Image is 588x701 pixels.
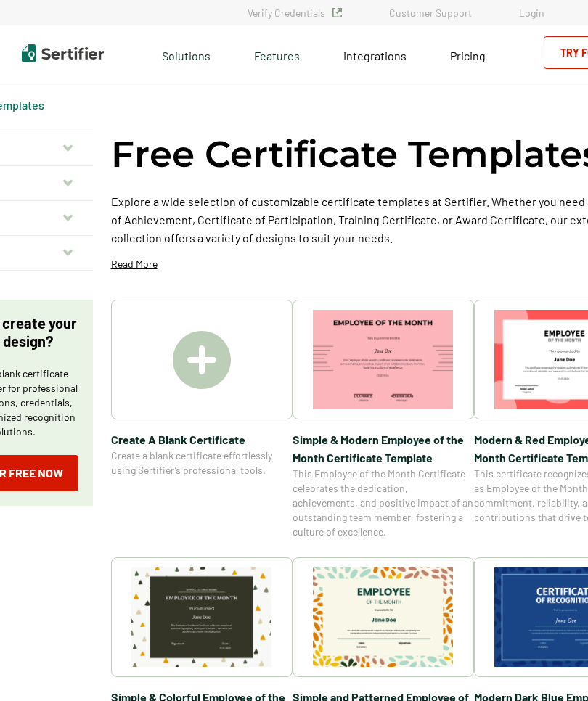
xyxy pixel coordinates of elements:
span: Integrations [343,49,407,62]
img: Sertifier | Digital Credentialing Platform [22,44,104,62]
img: Create A Blank Certificate [173,331,231,389]
a: Verify Credentials [248,7,342,19]
a: Simple & Modern Employee of the Month Certificate TemplateSimple & Modern Employee of the Month C... [293,300,474,539]
a: Integrations [343,45,407,63]
p: Read More [111,257,158,271]
img: Verified [332,8,342,17]
span: Create a blank certificate effortlessly using Sertifier’s professional tools. [111,448,293,477]
span: Solutions [162,45,211,63]
a: Login [519,7,544,19]
img: Simple & Modern Employee of the Month Certificate Template [313,310,454,409]
span: Pricing [450,49,486,62]
a: Customer Support [389,7,472,19]
span: Features [254,45,300,63]
img: Simple & Colorful Employee of the Month Certificate Template [131,567,272,667]
a: Pricing [450,45,486,63]
span: This Employee of the Month Certificate celebrates the dedication, achievements, and positive impa... [293,467,474,539]
span: Simple & Modern Employee of the Month Certificate Template [293,430,474,467]
img: Simple and Patterned Employee of the Month Certificate Template [313,567,454,667]
span: Create A Blank Certificate [111,430,293,448]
